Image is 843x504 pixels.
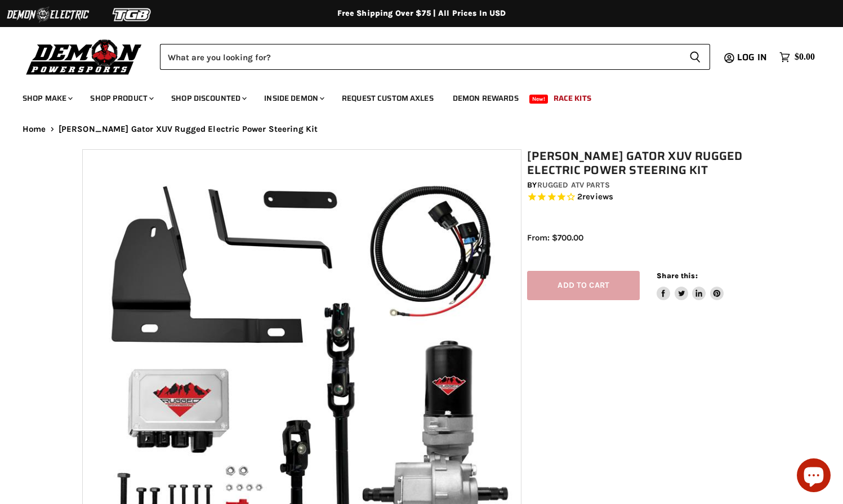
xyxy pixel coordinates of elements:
h1: [PERSON_NAME] Gator XUV Rugged Electric Power Steering Kit [527,149,766,177]
form: Product [160,44,710,70]
a: Shop Make [14,87,79,110]
span: $0.00 [795,52,815,63]
a: $0.00 [774,49,820,65]
a: Rugged ATV Parts [537,180,610,190]
a: Home [23,124,46,134]
a: Race Kits [545,87,600,110]
ul: Main menu [14,82,812,110]
img: TGB Logo 2 [90,4,175,25]
input: Search [160,44,680,70]
img: Demon Powersports [23,37,146,77]
span: [PERSON_NAME] Gator XUV Rugged Electric Power Steering Kit [59,124,318,134]
a: Log in [732,52,774,63]
span: Share this: [657,271,697,280]
a: Shop Discounted [163,87,253,110]
a: Inside Demon [256,87,331,110]
aside: Share this: [657,271,724,301]
a: Demon Rewards [444,87,527,110]
inbox-online-store-chat: Shopify online store chat [793,458,834,495]
span: Rated 4.0 out of 5 stars 2 reviews [527,191,766,203]
span: 2 reviews [577,192,613,202]
a: Request Custom Axles [333,87,442,110]
div: by [527,179,766,191]
button: Search [680,44,710,70]
span: Log in [737,50,767,64]
span: New! [529,95,548,104]
a: Shop Product [82,87,160,110]
span: reviews [582,192,613,202]
span: From: $700.00 [527,233,583,243]
img: Demon Electric Logo 2 [6,4,90,25]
